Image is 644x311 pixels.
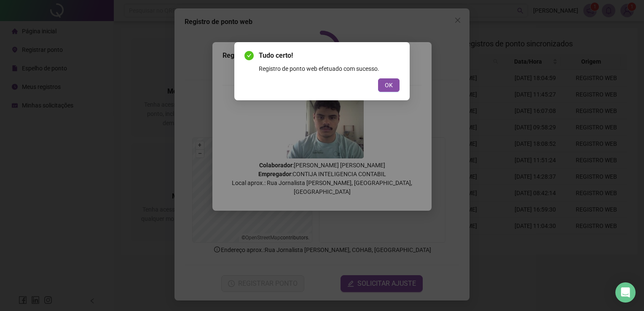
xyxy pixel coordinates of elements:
span: Tudo certo! [259,51,400,61]
div: Registro de ponto web efetuado com sucesso. [259,64,400,73]
span: OK [385,80,393,90]
button: OK [378,78,400,92]
span: check-circle [244,51,254,60]
div: Open Intercom Messenger [615,282,636,303]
